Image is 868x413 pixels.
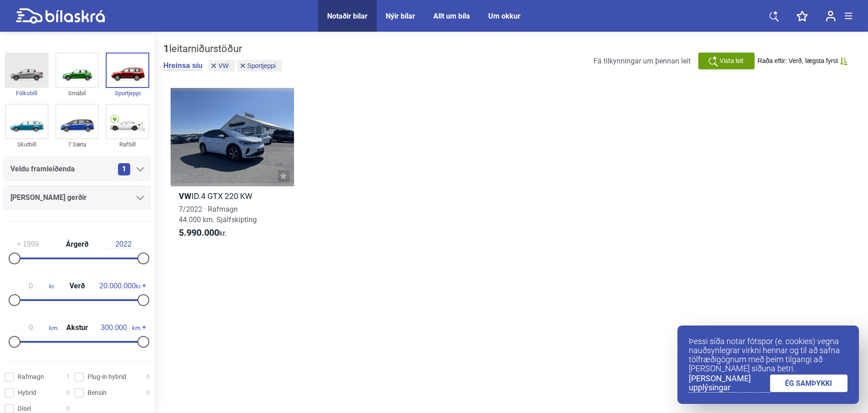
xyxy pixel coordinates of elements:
[18,388,36,398] span: Hybrid
[106,88,149,98] div: Sportjeppi
[327,12,368,20] a: Notaðir bílar
[758,57,838,65] span: Raða eftir: Verð, lægsta fyrst
[64,324,90,331] span: Akstur
[67,388,70,398] span: 0
[88,372,126,382] span: Plug-in hybrid
[147,388,150,398] span: 0
[247,63,276,69] span: Sportjeppi
[163,61,202,70] button: Hreinsa síu
[64,241,91,248] span: Árgerð
[10,163,75,175] span: Veldu framleiðenda
[689,337,848,373] p: Þessi síða notar fótspor (e. cookies) vegna nauðsynlegrar virkni hennar og til að safna tölfræðig...
[720,56,744,66] span: Vista leit
[179,227,219,238] b: 5.990.000
[171,88,294,247] a: VWID.4 GTX 220 KW7/2022 · Rafmagn44.000 km. Sjálfskipting5.990.000kr.
[433,12,470,20] a: Allt um bíla
[218,63,229,69] span: VW
[237,60,282,72] button: Sportjeppi
[10,191,87,204] span: [PERSON_NAME] gerðir
[67,372,70,382] span: 1
[208,60,235,72] button: VW
[689,374,770,393] a: [PERSON_NAME] upplýsingar
[5,88,49,98] div: Fólksbíll
[96,324,142,332] span: km.
[106,139,149,150] div: Rafbíll
[758,57,848,65] button: Raða eftir: Verð, lægsta fyrst
[55,139,99,150] div: 7 Sæta
[488,12,520,20] a: Um okkur
[163,43,284,55] div: leitarniðurstöður
[88,388,107,398] span: Bensín
[179,228,226,238] span: kr.
[593,57,691,65] span: Fá tilkynningar um þennan leit
[67,282,87,290] span: Verð
[13,282,55,290] span: kr.
[13,324,59,332] span: km.
[18,372,44,382] span: Rafmagn
[5,139,49,150] div: Skutbíll
[179,191,191,201] b: VW
[179,205,257,224] span: 7/2022 · Rafmagn 44.000 km. Sjálfskipting
[99,282,142,290] span: kr.
[770,374,848,392] a: ÉG SAMÞYKKI
[386,12,415,20] a: Nýir bílar
[171,191,294,201] h2: ID.4 GTX 220 KW
[147,372,150,382] span: 0
[826,10,836,22] img: user-login.svg
[118,163,130,175] span: 1
[55,88,99,98] div: Smábíl
[163,43,169,54] b: 1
